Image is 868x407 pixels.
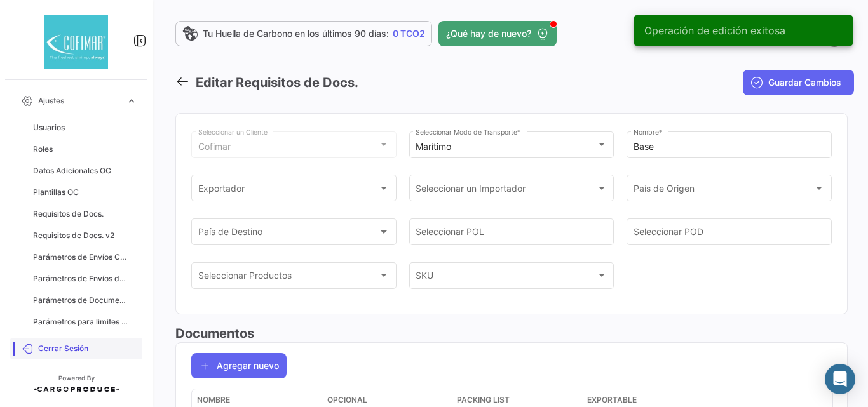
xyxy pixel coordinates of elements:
span: País de Origen [634,185,814,196]
mat-select-trigger: Cofimar [198,141,231,152]
a: Datos Adicionales OC [28,161,142,180]
span: País de Destino [198,229,379,240]
h3: Editar Requisitos de Docs. [196,74,358,92]
span: Opcional [327,394,367,406]
a: Requisitos de Docs. v2 [28,226,142,245]
span: Operación de edición exitosa [644,24,785,37]
span: Plantillas OC [33,187,79,198]
a: Usuarios [28,118,142,137]
span: Cerrar Sesión [38,343,137,354]
span: Usuarios [33,122,65,133]
span: Requisitos de Docs. v2 [33,230,114,241]
span: Ajustes [38,95,121,107]
span: Nombre [197,394,230,406]
span: SKU [416,272,596,283]
span: 0 TCO2 [393,27,425,40]
span: Roles [33,143,53,155]
a: Parámetros de Envíos Cargas Marítimas [28,248,142,267]
a: Parámetros para limites sensores [28,312,142,331]
img: dddaabaa-7948-40ed-83b9-87789787af52.jpeg [44,15,108,79]
span: Parámetros para limites sensores [33,316,130,328]
mat-select-trigger: Marítimo [416,141,451,152]
span: Seleccionar un Importador [416,185,596,196]
span: Parámetros de Documentos [33,295,130,306]
h3: Documentos [175,324,848,342]
span: Guardar Cambios [768,76,841,89]
a: Parámetros de Documentos [28,291,142,310]
span: Parámetros de Envíos Cargas Marítimas [33,251,130,263]
span: Exportable [587,394,637,406]
button: ¿Qué hay de nuevo? [438,21,557,46]
span: Parámetros de Envíos de Cargas Terrestres [33,273,130,284]
a: Tu Huella de Carbono en los últimos 90 días:0 TCO2 [175,21,432,46]
span: expand_more [126,95,137,107]
a: Requisitos de Docs. [28,204,142,224]
div: Abrir Intercom Messenger [825,364,855,394]
span: Exportador [198,185,379,196]
span: Requisitos de Docs. [33,208,104,220]
span: Tu Huella de Carbono en los últimos 90 días: [203,27,389,40]
a: Parámetros de Envíos de Cargas Terrestres [28,269,142,288]
span: Packing List [457,394,510,406]
span: ¿Qué hay de nuevo? [446,27,531,40]
a: Roles [28,140,142,159]
a: Plantillas OC [28,183,142,202]
button: Guardar Cambios [743,70,854,95]
button: Agregar nuevo [191,353,287,378]
span: Datos Adicionales OC [33,165,111,177]
span: Seleccionar Productos [198,272,379,283]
